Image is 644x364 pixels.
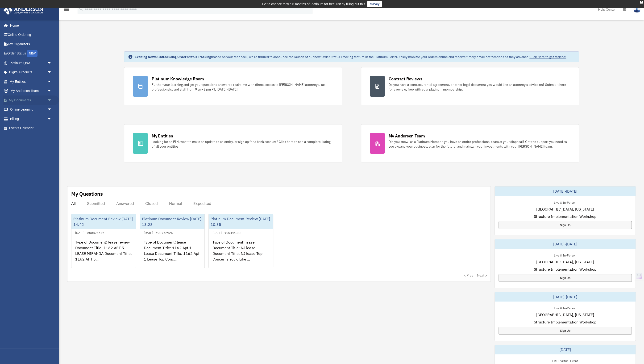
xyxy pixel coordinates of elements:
[536,206,594,212] span: [GEOGRAPHIC_DATA], [US_STATE]
[47,105,57,115] span: arrow_drop_down
[124,124,342,162] a: My Entities Looking for an EIN, want to make an update to an entity, or sign up for a bank accoun...
[47,58,57,68] span: arrow_drop_down
[47,114,57,124] span: arrow_drop_down
[47,68,57,77] span: arrow_drop_down
[116,201,134,206] div: Answered
[2,6,45,15] img: Anderson Advisors Platinum Portal
[47,86,57,96] span: arrow_drop_down
[209,214,273,229] div: Platinum Document Review [DATE] 10:35
[367,1,382,7] a: survey
[71,190,103,197] div: My Questions
[389,139,570,149] div: Did you know, as a Platinum Member, you have an entire professional team at your disposal? Get th...
[3,30,59,40] a: Online Ordering
[534,266,596,272] span: Structure Implementation Workshop
[64,7,69,12] i: menu
[140,214,205,268] a: Platinum Document Review [DATE] 13:28[DATE] - #00752925Type of Document: lease Document Title: 11...
[135,54,566,59] div: Based on your feedback, we're thrilled to announce the launch of our new Order Status Tracking fe...
[3,86,59,96] a: My Anderson Teamarrow_drop_down
[3,105,59,114] a: Online Learningarrow_drop_down
[193,201,211,206] div: Expedited
[145,201,158,206] div: Closed
[3,39,59,49] a: Tax Organizers
[361,124,579,162] a: My Anderson Team Did you know, as a Platinum Member, you have an entire professional team at your...
[536,312,594,318] span: [GEOGRAPHIC_DATA], [US_STATE]
[140,230,177,235] div: [DATE] - #00752925
[79,6,84,12] i: search
[633,6,640,13] img: User Pic
[64,8,69,12] a: menu
[361,67,579,105] a: Contract Reviews Do you have a contract, rental agreement, or other legal document you would like...
[389,82,570,92] div: Do you have a contract, rental agreement, or other legal document you would like an attorney's ad...
[550,252,580,257] div: Live & In-Person
[548,358,582,363] div: FREE Virtual Event
[3,68,59,77] a: Digital Productsarrow_drop_down
[389,76,422,82] div: Contract Reviews
[640,1,643,4] div: close
[209,236,273,272] div: Type of Document: lease Document Title: NJ lease Document Title: NJ lease Top Concerns You’d Like...
[3,95,59,105] a: My Documentsarrow_drop_down
[529,55,566,59] a: Click Here to get started!
[209,230,245,235] div: [DATE] - #00444383
[140,214,204,229] div: Platinum Document Review [DATE] 13:28
[495,186,636,196] div: [DATE]-[DATE]
[3,114,59,124] a: Billingarrow_drop_down
[3,77,59,86] a: My Entitiesarrow_drop_down
[27,50,37,57] div: NEW
[152,76,204,82] div: Platinum Knowledge Room
[71,236,136,272] div: Type of Document: lease review Document Title: 1162 APT 5 LEASE MIRANDA Document Title: 1162 APT ...
[499,274,632,282] a: Sign Up
[71,214,136,229] div: Platinum Document Review [DATE] 14:42
[169,201,182,206] div: Normal
[495,292,636,302] div: [DATE]-[DATE]
[208,214,273,268] a: Platinum Document Review [DATE] 10:35[DATE] - #00444383Type of Document: lease Document Title: NJ...
[3,49,59,58] a: Order StatusNEW
[71,214,136,268] a: Platinum Document Review [DATE] 14:42[DATE] - #00824647Type of Document: lease review Document Ti...
[534,214,596,219] span: Structure Implementation Workshop
[534,319,596,325] span: Structure Implementation Workshop
[262,1,365,7] div: Get a chance to win 6 months of Platinum for free just by filling out this
[47,77,57,87] span: arrow_drop_down
[536,259,594,265] span: [GEOGRAPHIC_DATA], [US_STATE]
[3,58,59,68] a: Platinum Q&Aarrow_drop_down
[499,221,632,229] a: Sign Up
[499,327,632,335] a: Sign Up
[47,95,57,105] span: arrow_drop_down
[495,239,636,249] div: [DATE]-[DATE]
[550,200,580,205] div: Live & In-Person
[135,55,212,59] strong: Exciting News: Introducing Order Status Tracking!
[124,67,342,105] a: Platinum Knowledge Room Further your learning and get your questions answered real-time with dire...
[87,201,105,206] div: Submitted
[140,236,204,272] div: Type of Document: lease Document Title: 1162 Apt 1 Lease Document Title: 1162 Apt 1 Lease Top Con...
[152,82,333,92] div: Further your learning and get your questions answered real-time with direct access to [PERSON_NAM...
[495,345,636,354] div: [DATE]
[389,133,425,139] div: My Anderson Team
[3,124,59,133] a: Events Calendar
[550,305,580,310] div: Live & In-Person
[152,139,333,149] div: Looking for an EIN, want to make an update to an entity, or sign up for a bank account? Click her...
[71,201,76,206] div: All
[71,230,108,235] div: [DATE] - #00824647
[152,133,173,139] div: My Entities
[3,21,57,30] a: Home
